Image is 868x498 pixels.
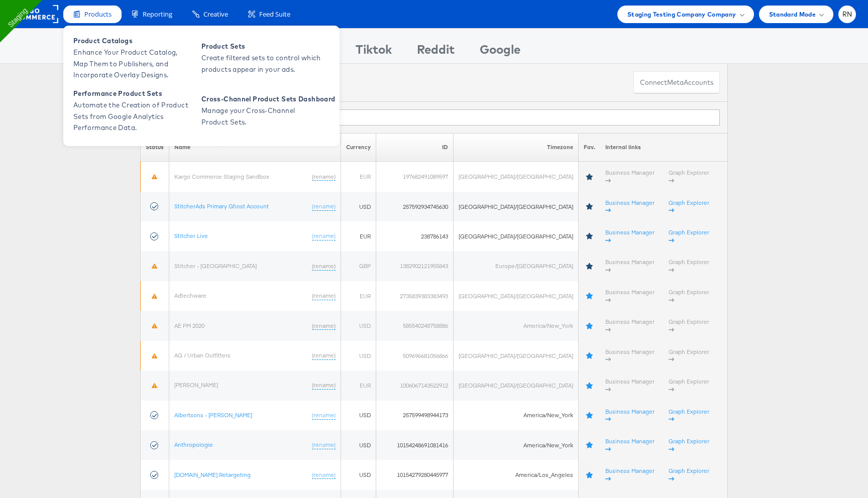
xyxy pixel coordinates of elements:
td: EUR [341,370,376,400]
a: Business Manager [605,378,655,393]
span: Creative [203,10,228,19]
td: USD [341,311,376,340]
a: Graph Explorer [669,437,709,453]
a: Performance Product Sets Automate the Creation of Product Sets from Google Analytics Performance ... [68,86,196,136]
a: Business Manager [605,258,655,274]
td: 585540248758886 [376,311,454,340]
a: AG / Urban Outfitters [174,351,231,359]
a: Graph Explorer [669,378,709,393]
span: Staging Testing Company Company [627,9,736,20]
td: 2735839383383493 [376,281,454,311]
span: Manage your Cross-Channel Product Sets. [201,105,322,128]
td: [GEOGRAPHIC_DATA]/[GEOGRAPHIC_DATA] [454,281,579,311]
td: USD [341,430,376,460]
td: 257599498944173 [376,401,454,430]
a: Business Manager [605,288,655,304]
a: Graph Explorer [669,467,709,482]
td: America/New_York [454,401,579,430]
th: Name [169,133,341,162]
span: Product Catalogs [73,35,194,47]
a: (rename) [312,351,336,360]
a: Graph Explorer [669,228,709,244]
a: (rename) [312,441,336,449]
td: [GEOGRAPHIC_DATA]/[GEOGRAPHIC_DATA] [454,192,579,221]
td: 238786143 [376,221,454,251]
a: Business Manager [605,199,655,214]
td: EUR [341,221,376,251]
a: StitcherAds Primary Ghost Account [174,202,269,210]
td: GBP [341,251,376,281]
a: Kargo Commerce Staging Sandbox [174,173,269,180]
td: America/Los_Angeles [454,460,579,489]
span: Automate the Creation of Product Sets from Google Analytics Performance Data. [73,99,194,134]
a: Graph Explorer [669,408,709,423]
td: Europe/[GEOGRAPHIC_DATA] [454,251,579,281]
td: USD [341,401,376,430]
span: meta [667,78,684,87]
a: Graph Explorer [669,199,709,214]
a: (rename) [312,411,336,420]
div: Tiktok [356,41,392,63]
td: USD [341,341,376,370]
td: 10154279280445977 [376,460,454,489]
td: USD [341,460,376,489]
a: Business Manager [605,318,655,333]
a: Business Manager [605,408,655,423]
th: Timezone [454,133,579,162]
a: (rename) [312,381,336,390]
td: 509696681056866 [376,341,454,370]
a: Product Sets Create filtered sets to control which products appear in your ads. [196,33,324,83]
th: Currency [341,133,376,162]
span: Reporting [143,10,172,19]
td: America/New_York [454,311,579,340]
span: Product Sets [201,41,322,52]
a: Graph Explorer [669,288,709,304]
td: [GEOGRAPHIC_DATA]/[GEOGRAPHIC_DATA] [454,162,579,192]
span: Feed Suite [259,10,290,19]
a: Anthropologie [174,441,213,448]
span: Performance Product Sets [73,88,194,99]
a: Stitcher - [GEOGRAPHIC_DATA] [174,262,257,270]
a: Graph Explorer [669,169,709,184]
a: Business Manager [605,348,655,363]
span: Enhance Your Product Catalog, Map Them to Publishers, and Incorporate Overlay Designs. [73,47,194,81]
a: (rename) [312,292,336,300]
a: Business Manager [605,467,655,482]
td: [GEOGRAPHIC_DATA]/[GEOGRAPHIC_DATA] [454,221,579,251]
div: Reddit [417,41,455,63]
td: 10154248691081416 [376,430,454,460]
th: Status [141,133,169,162]
a: Graph Explorer [669,348,709,363]
td: America/New_York [454,430,579,460]
td: [GEOGRAPHIC_DATA]/[GEOGRAPHIC_DATA] [454,370,579,400]
span: Standard Mode [769,9,816,20]
a: Business Manager [605,437,655,453]
input: Filter [214,109,720,126]
td: [GEOGRAPHIC_DATA]/[GEOGRAPHIC_DATA] [454,341,579,370]
a: Graph Explorer [669,258,709,274]
a: (rename) [312,471,336,479]
td: USD [341,192,376,221]
button: ConnectmetaAccounts [633,71,720,94]
a: Business Manager [605,169,655,184]
a: Graph Explorer [669,318,709,333]
span: Cross-Channel Product Sets Dashboard [201,93,335,105]
a: Stitcher Live [174,232,208,239]
a: Business Manager [605,228,655,244]
td: 197682491089597 [376,162,454,192]
a: Cross-Channel Product Sets Dashboard Manage your Cross-Channel Product Sets. [196,86,338,136]
span: Products [84,10,112,19]
a: [DOMAIN_NAME] Retargeting [174,471,251,478]
a: Adtechware [174,292,206,299]
a: AE PM 2020 [174,322,204,329]
td: EUR [341,281,376,311]
td: 257592934745630 [376,192,454,221]
div: Google [480,41,520,63]
a: (rename) [312,262,336,271]
a: (rename) [312,173,336,181]
th: ID [376,133,454,162]
a: Product Catalogs Enhance Your Product Catalog, Map Them to Publishers, and Incorporate Overlay De... [68,33,196,83]
span: Create filtered sets to control which products appear in your ads. [201,52,322,75]
a: [PERSON_NAME] [174,381,218,389]
td: 1382902121955843 [376,251,454,281]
